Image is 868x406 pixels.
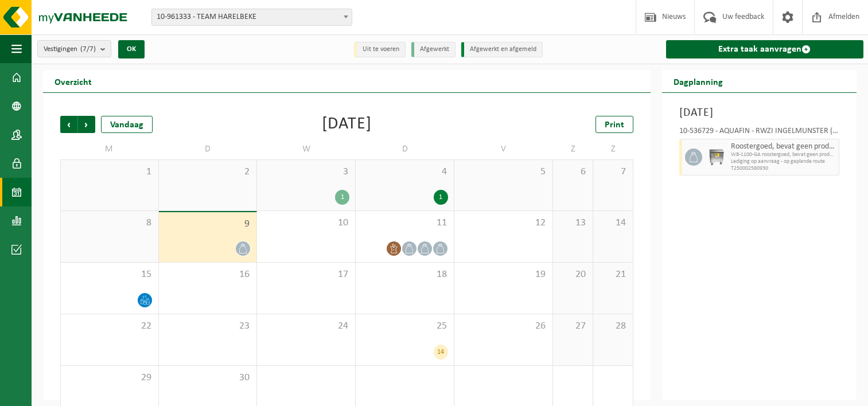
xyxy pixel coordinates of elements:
img: WB-1100-GAL-GY-01 [708,149,725,166]
button: Vestigingen(7/7) [37,40,111,57]
td: W [257,139,356,159]
span: Lediging op aanvraag - op geplande route [731,158,836,165]
li: Uit te voeren [354,42,406,57]
count: (7/7) [80,45,96,53]
span: 9 [165,218,251,231]
span: 6 [559,166,587,178]
td: D [159,139,258,159]
span: 20 [559,268,587,281]
td: Z [553,139,593,159]
span: Volgende [78,116,95,133]
div: 14 [434,345,448,360]
td: D [356,139,454,159]
td: M [60,139,159,159]
span: WB-1100-GA roostergoed, bevat geen producten van dierlijke o [731,151,836,158]
li: Afgewerkt [411,42,456,57]
span: 29 [67,372,153,384]
span: 10-961333 - TEAM HARELBEKE [151,9,352,26]
span: 18 [361,268,448,281]
span: 10 [263,217,349,229]
span: 10-961333 - TEAM HARELBEKE [152,9,352,25]
span: 11 [361,217,448,229]
span: 19 [460,268,547,281]
span: Vestigingen [44,41,96,58]
div: 1 [434,190,448,205]
span: 13 [559,217,587,229]
span: 27 [559,320,587,333]
span: Print [605,120,624,130]
div: 10-536729 - AQUAFIN - RWZI INGELMUNSTER (KP215) - INGELMUNSTER [679,127,840,139]
div: Vandaag [101,116,153,133]
div: 1 [335,190,349,205]
button: OK [118,40,145,58]
div: [DATE] [322,116,372,133]
span: 22 [67,320,153,333]
td: V [454,139,553,159]
span: 12 [460,217,547,229]
span: 28 [599,320,627,333]
span: 2 [165,166,251,178]
span: 14 [599,217,627,229]
a: Print [595,116,633,133]
a: Extra taak aanvragen [666,40,864,58]
td: Z [593,139,633,159]
span: 17 [263,268,349,281]
span: 15 [67,268,153,281]
h3: [DATE] [679,104,840,122]
span: Roostergoed, bevat geen producten van dierlijke oorsprong [731,142,836,151]
span: T250002580930 [731,165,836,172]
span: 5 [460,166,547,178]
span: 30 [165,372,251,384]
span: Vorige [60,116,77,133]
span: 26 [460,320,547,333]
span: 24 [263,320,349,333]
span: 7 [599,166,627,178]
span: 21 [599,268,627,281]
span: 25 [361,320,448,333]
span: 3 [263,166,349,178]
span: 16 [165,268,251,281]
span: 4 [361,166,448,178]
span: 8 [67,217,153,229]
li: Afgewerkt en afgemeld [461,42,543,57]
span: 1 [67,166,153,178]
h2: Overzicht [43,70,103,92]
span: 23 [165,320,251,333]
h2: Dagplanning [662,70,734,92]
